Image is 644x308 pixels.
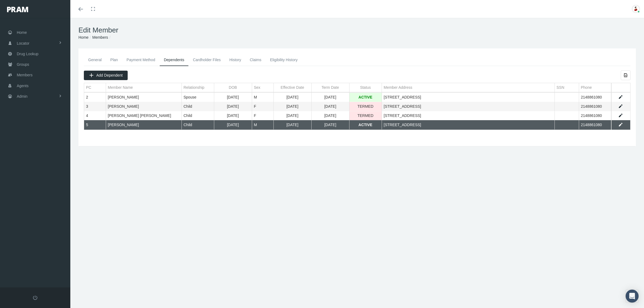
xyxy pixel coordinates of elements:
td: Child [181,111,214,120]
td: TERMED [349,102,382,111]
td: [PERSON_NAME] [106,120,181,130]
td: 2148861080 [579,93,611,102]
a: Edit [618,122,623,127]
a: Claims [245,54,266,66]
a: Members [92,35,108,40]
td: M [252,93,273,102]
div: Member Name [108,85,133,90]
h1: Edit Member [78,26,636,34]
td: ACTIVE [349,120,382,130]
td: Column Relationship [181,83,214,92]
a: Plan [106,54,122,66]
a: Edit [618,113,623,118]
span: Admin [17,91,28,101]
span: Home [17,27,27,38]
span: Members [17,70,32,80]
td: [DATE] [311,93,349,102]
a: Edit [618,104,623,109]
a: General [84,54,106,66]
td: [STREET_ADDRESS] [382,102,554,111]
a: History [225,54,246,66]
td: [DATE] [311,102,349,111]
a: Cardholder Files [189,54,225,66]
div: Export all data to Excel [621,70,630,80]
td: [DATE] [214,93,252,102]
div: Data grid [84,70,630,130]
td: 2148861080 [579,102,611,111]
span: Agents [17,81,29,91]
td: [PERSON_NAME] [106,102,181,111]
td: Column Effective Date [273,83,311,92]
td: Child [181,120,214,130]
img: PRAM_20_x_78.png [7,7,28,12]
div: PC [86,85,91,90]
div: Relationship [184,85,204,90]
div: Open Intercom Messenger [626,290,639,303]
td: [DATE] [311,120,349,130]
span: Locator [17,38,29,48]
a: Edit [618,95,623,100]
td: [PERSON_NAME] [PERSON_NAME] [106,111,181,120]
td: Spouse [181,93,214,102]
td: [DATE] [214,102,252,111]
td: [DATE] [273,93,311,102]
a: Dependents [160,54,189,66]
td: [PERSON_NAME] [106,93,181,102]
span: Drug Lookup [17,49,38,59]
td: Column SSN [554,83,579,92]
td: Column PC [84,83,106,92]
td: [DATE] [273,120,311,130]
td: 3 [84,102,106,111]
td: F [252,111,273,120]
a: Home [78,35,88,40]
td: 4 [84,111,106,120]
div: Status [360,85,371,90]
div: SSN [557,85,564,90]
td: ACTIVE [349,93,382,102]
td: Column Status [349,83,382,92]
td: [STREET_ADDRESS] [382,120,554,130]
td: Column Member Address [382,83,554,92]
td: TERMED [349,111,382,120]
div: Effective Date [281,85,304,90]
td: [DATE] [273,102,311,111]
td: 5 [84,120,106,130]
td: Column Sex [252,83,273,92]
td: Child [181,102,214,111]
div: Add Dependent [84,71,128,80]
a: Eligibility History [266,54,302,66]
div: Phone [581,85,592,90]
img: S_Profile_Picture_701.jpg [632,5,640,13]
div: Member Address [384,85,412,90]
td: [STREET_ADDRESS] [382,111,554,120]
td: [DATE] [311,111,349,120]
div: Data grid toolbar [84,70,630,80]
td: Column DOB [214,83,252,92]
td: [DATE] [214,111,252,120]
td: [STREET_ADDRESS] [382,93,554,102]
td: M [252,120,273,130]
div: Term Date [322,85,339,90]
td: [DATE] [214,120,252,130]
td: Column Member Name [106,83,181,92]
div: Sex [254,85,260,90]
div: DOB [229,85,237,90]
span: Add Dependent [96,73,123,77]
td: 2148861080 [579,120,611,130]
span: Groups [17,59,29,70]
td: Column Phone [579,83,611,92]
td: 2 [84,93,106,102]
td: F [252,102,273,111]
td: Column Term Date [311,83,349,92]
td: [DATE] [273,111,311,120]
td: 2148861080 [579,111,611,120]
a: Payment Method [122,54,160,66]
